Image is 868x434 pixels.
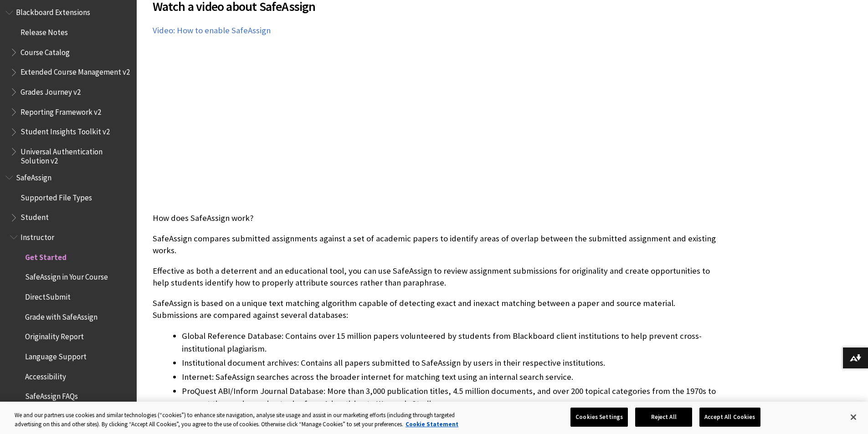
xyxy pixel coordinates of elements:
[182,357,718,369] li: Institutional document archives: Contains all papers submitted to SafeAssign by users in their re...
[21,144,130,165] span: Universal Authentication Solution v2
[21,210,49,222] span: Student
[16,170,51,182] span: SafeAssign
[153,212,718,224] p: How does SafeAssign work?
[16,5,90,17] span: Blackboard Extensions
[21,230,54,242] span: Instructor
[5,170,131,424] nav: Book outline for Blackboard SafeAssign
[21,65,130,77] span: Extended Course Management v2
[843,407,863,427] button: Close
[21,190,92,202] span: Supported File Types
[25,289,71,301] span: DirectSubmit
[182,330,718,355] li: Global Reference Database: Contains over 15 million papers volunteered by students from Blackboar...
[182,385,718,410] li: ProQuest ABI/Inform Journal Database: More than 3,000 publication titles, 4.5 million documents, ...
[25,369,66,381] span: Accessibility
[25,270,108,282] span: SafeAssign in Your Course
[635,408,692,427] button: Reject All
[21,45,70,57] span: Course Catalog
[153,265,718,289] p: Effective as both a deterrent and an educational tool, you can use SafeAssign to review assignmen...
[5,5,131,166] nav: Book outline for Blackboard Extensions
[25,309,98,322] span: Grade with SafeAssign
[570,408,628,427] button: Cookies Settings
[25,329,84,342] span: Originality Report
[699,408,760,427] button: Accept All Cookies
[25,349,87,361] span: Language Support
[25,389,78,401] span: SafeAssign FAQs
[21,25,68,37] span: Release Notes
[153,25,271,36] a: Video: How to enable SafeAssign
[21,104,101,117] span: Reporting Framework v2
[15,411,478,429] div: We and our partners use cookies and similar technologies (“cookies”) to enhance site navigation, ...
[153,233,718,256] p: SafeAssign compares submitted assignments against a set of academic papers to identify areas of o...
[25,250,67,262] span: Get Started
[406,420,458,428] a: More information about your privacy, opens in a new tab
[153,297,718,321] p: SafeAssign is based on a unique text matching algorithm capable of detecting exact and inexact ma...
[21,84,81,97] span: Grades Journey v2
[182,371,718,383] li: Internet: SafeAssign searches across the broader internet for matching text using an internal sea...
[21,124,110,137] span: Student Insights Toolkit v2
